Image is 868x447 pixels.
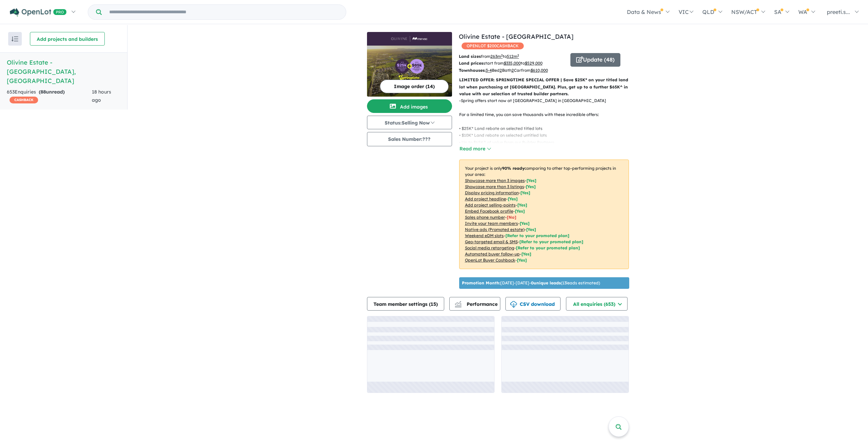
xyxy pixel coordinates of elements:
[431,301,436,307] span: 15
[515,209,525,214] span: [ Yes ]
[465,196,506,201] u: Add project headline
[367,99,452,113] button: Add images
[7,88,92,104] div: 653 Enquir ies
[465,227,524,232] u: Native ads (Promoted estate)
[520,190,530,195] span: [ Yes ]
[449,297,500,311] button: Performance
[465,251,520,256] u: Automated buyer follow-up
[517,53,519,57] sup: 2
[517,202,527,208] span: [ Yes ]
[531,280,561,285] b: 0 unique leads
[508,196,518,201] span: [ Yes ]
[486,68,492,73] u: 3-4
[462,43,524,49] span: OPENLOT $ 200 CASHBACK
[92,89,111,103] span: 18 hours ago
[465,178,525,183] u: Showcase more than 3 images
[459,77,629,97] p: LIMITED OFFER: SPRINGTIME SPECIAL OFFER | Save $25K* on your titled land lot when purchasing at [...
[370,35,449,43] img: Olivine Estate - Donnybrook Logo
[531,68,548,73] u: $ 610,000
[459,145,491,153] button: Read more
[505,297,561,311] button: CSV download
[10,97,38,103] span: CASHBACK
[459,97,634,167] p: - Spring offers start now at [GEOGRAPHIC_DATA] in [GEOGRAPHIC_DATA] For a limited time, you can s...
[367,132,452,146] button: Sales Number:???
[517,258,527,263] span: [Yes]
[510,301,517,308] img: download icon
[465,190,519,195] u: Display pricing information
[566,297,628,311] button: All enquiries (653)
[459,68,486,73] b: Townhouses:
[459,60,565,67] p: start from
[465,202,516,208] u: Add project selling-points
[30,32,105,46] button: Add projects and builders
[367,32,452,97] a: Olivine Estate - Donnybrook LogoOlivine Estate - Donnybrook
[490,54,503,59] u: 263 m
[507,215,516,220] span: [ No ]
[465,221,518,226] u: Invite your team members
[10,8,67,17] img: Openlot PRO Logo White
[503,54,519,59] span: to
[462,280,600,286] p: [DATE] - [DATE] - ( 13 leads estimated)
[456,301,498,307] span: Performance
[103,5,345,19] input: Try estate name, suburb, builder or developer
[526,184,536,189] span: [ Yes ]
[459,33,573,40] a: Olivine Estate - [GEOGRAPHIC_DATA]
[455,301,461,305] img: line-chart.svg
[367,116,452,129] button: Status:Selling Now
[519,239,583,244] span: [Refer to your promoted plan]
[521,61,542,66] span: to
[465,215,505,220] u: Sales phone number
[521,251,531,256] span: [Yes]
[527,178,536,183] span: [ Yes ]
[465,209,513,214] u: Embed Facebook profile
[7,58,120,85] h5: Olivine Estate - [GEOGRAPHIC_DATA] , [GEOGRAPHIC_DATA]
[40,89,46,95] span: 88
[459,53,565,60] p: from
[380,80,449,93] button: Image order (14)
[462,280,500,285] b: Promotion Month:
[465,258,515,263] u: OpenLot Buyer Cashback
[502,166,524,171] b: 90 % ready
[525,61,542,66] u: $ 529,000
[526,227,536,232] span: [Yes]
[459,61,483,66] b: Land prices
[39,89,65,95] strong: ( unread)
[500,68,502,73] u: 2
[459,67,565,74] p: Bed Bath Car from
[465,184,524,189] u: Showcase more than 3 listings
[570,53,620,67] button: Update (48)
[459,160,629,269] p: Your project is only comparing to other top-performing projects in your area: - - - - - - - - - -...
[367,46,452,97] img: Olivine Estate - Donnybrook
[455,303,462,308] img: bar-chart.svg
[12,36,18,42] img: sort.svg
[520,221,530,226] span: [ Yes ]
[465,245,514,250] u: Social media retargeting
[504,61,521,66] u: $ 335,000
[505,233,569,238] span: [Refer to your promoted plan]
[367,297,444,311] button: Team member settings (15)
[507,54,519,59] u: 512 m
[501,53,503,57] sup: 2
[512,68,514,73] u: 2
[459,54,481,59] b: Land sizes
[465,239,518,244] u: Geo-targeted email & SMS
[465,233,504,238] u: Weekend eDM slots
[516,245,580,250] span: [Refer to your promoted plan]
[827,9,850,15] span: preeti.s...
